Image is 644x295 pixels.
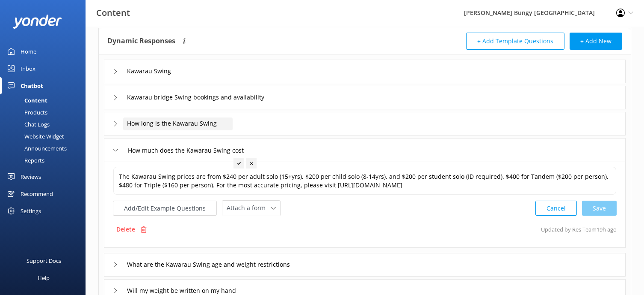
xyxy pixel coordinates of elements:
button: + Add Template Questions [466,33,564,50]
a: Products [5,106,86,118]
h4: Dynamic Responses [107,33,175,50]
div: Home [21,43,36,60]
a: Announcements [5,142,86,154]
div: Website Widget [5,130,64,142]
img: yonder-white-logo.png [13,15,62,29]
a: Website Widget [5,130,86,142]
div: Inbox [21,60,35,77]
button: + Add New [570,33,622,50]
div: Chat Logs [5,118,50,130]
p: Delete [116,225,135,234]
div: Support Docs [27,252,61,269]
span: The Kawarau Swing prices are from $240 per adult solo (15+yrs), $200 per child solo (8-14yrs), an... [119,172,609,189]
div: Help [38,269,50,286]
div: Announcements [5,142,67,154]
span: Kawarau bridge Swing bookings and availability [127,93,264,102]
div: Content [5,94,47,106]
div: Settings [21,202,41,220]
p: Updated by Res Team 19h ago [541,221,617,238]
span: Attach a form [227,203,271,213]
span: Kawarau Swing [127,66,171,76]
a: Content [5,94,86,106]
div: Products [5,106,47,118]
span: What are the Kawarau Swing age and weight restrictions [127,260,290,269]
h3: Content [96,6,130,20]
div: Reviews [21,168,41,185]
span: How long is the Kawarau Swing [127,119,217,128]
button: Add/Edit Example Questions [113,201,217,216]
a: Reports [5,154,86,166]
button: Cancel [535,201,577,216]
div: Recommend [21,185,53,202]
div: Reports [5,154,44,166]
div: Chatbot [21,77,43,94]
a: Chat Logs [5,118,86,130]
